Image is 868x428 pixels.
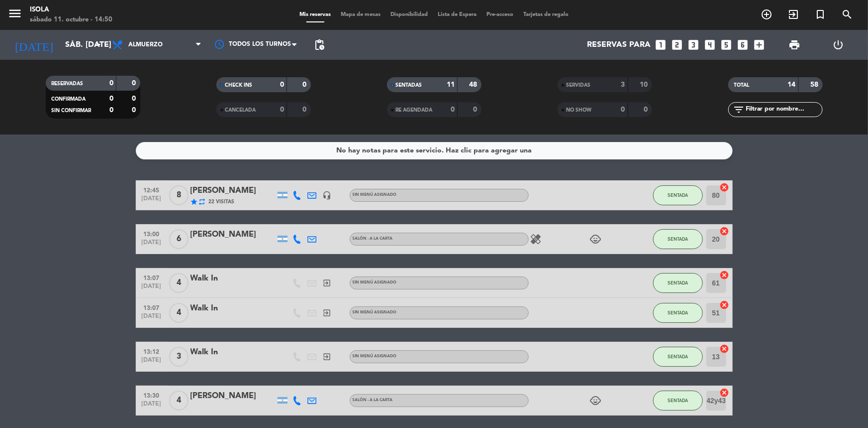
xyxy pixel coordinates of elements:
[720,300,730,310] i: cancel
[52,81,84,86] span: RESERVADAS
[745,104,822,115] input: Filtrar por nombre...
[209,198,235,206] span: 22 Visitas
[169,185,189,205] span: 8
[720,388,730,398] i: cancel
[353,398,393,402] span: Salón - A la Carta
[294,12,336,17] span: Mis reservas
[139,301,164,313] span: 13:07
[761,8,772,20] i: add_circle_outline
[139,345,164,357] span: 13:12
[191,184,275,197] div: [PERSON_NAME]
[109,107,113,114] strong: 0
[668,236,688,242] span: SENTADA
[302,81,308,88] strong: 0
[198,198,206,206] i: repeat
[139,283,164,294] span: [DATE]
[353,310,397,314] span: Sin menú asignado
[653,185,703,205] button: SENTADA
[336,145,532,156] div: No hay notas para este servicio. Haz clic para agregar una
[169,303,189,323] span: 4
[817,30,861,60] div: LOG OUT
[814,8,826,20] i: turned_in_not
[191,346,275,359] div: Walk In
[128,41,163,48] span: Almuerzo
[139,228,164,239] span: 13:00
[139,272,164,283] span: 13:07
[132,80,138,87] strong: 0
[753,38,766,51] i: add_box
[653,391,703,411] button: SENTADA
[302,106,308,113] strong: 0
[787,8,799,20] i: exit_to_app
[191,390,275,403] div: [PERSON_NAME]
[353,237,393,241] span: Salón - A la Carta
[396,83,422,88] span: SENTADAS
[169,391,189,411] span: 4
[225,108,256,113] span: CANCELADA
[169,347,189,367] span: 3
[52,108,92,113] span: SIN CONFIRMAR
[720,38,733,51] i: looks_5
[191,302,275,315] div: Walk In
[587,40,651,50] span: Reservas para
[720,226,730,236] i: cancel
[668,354,688,359] span: SENTADA
[169,273,189,293] span: 4
[668,280,688,285] span: SENTADA
[7,34,60,56] i: [DATE]
[396,108,433,113] span: RE AGENDADA
[191,272,275,285] div: Walk In
[353,193,397,197] span: Sin menú asignado
[833,39,845,51] i: power_settings_new
[433,12,482,17] span: Lista de Espera
[567,83,591,88] span: SERVIDAS
[687,38,700,51] i: looks_3
[30,5,112,15] div: Isola
[30,15,112,25] div: sábado 11. octubre - 14:50
[788,81,796,88] strong: 14
[621,81,625,88] strong: 3
[280,106,284,113] strong: 0
[7,6,22,24] button: menu
[469,81,479,88] strong: 48
[653,273,703,293] button: SENTADA
[668,192,688,198] span: SENTADA
[93,39,104,51] i: arrow_drop_down
[139,239,164,251] span: [DATE]
[720,182,730,192] i: cancel
[139,195,164,207] span: [DATE]
[139,357,164,368] span: [DATE]
[733,104,745,116] i: filter_list
[139,313,164,324] span: [DATE]
[139,389,164,401] span: 13:30
[447,81,455,88] strong: 11
[668,310,688,315] span: SENTADA
[567,108,592,113] span: NO SHOW
[386,12,433,17] span: Disponibilidad
[530,233,542,245] i: healing
[653,229,703,249] button: SENTADA
[280,81,284,88] strong: 0
[336,12,386,17] span: Mapa de mesas
[720,344,730,354] i: cancel
[191,228,275,241] div: [PERSON_NAME]
[132,95,138,102] strong: 0
[671,38,683,51] i: looks_two
[482,12,518,17] span: Pre-acceso
[225,83,253,88] span: CHECK INS
[473,106,479,113] strong: 0
[313,39,325,51] span: pending_actions
[518,12,574,17] span: Tarjetas de regalo
[668,398,688,403] span: SENTADA
[139,401,164,412] span: [DATE]
[654,38,667,51] i: looks_one
[788,39,800,51] span: print
[736,38,749,51] i: looks_6
[139,184,164,195] span: 12:45
[703,38,716,51] i: looks_4
[720,270,730,280] i: cancel
[353,281,397,285] span: Sin menú asignado
[323,352,332,361] i: exit_to_app
[169,229,189,249] span: 6
[191,198,198,206] i: star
